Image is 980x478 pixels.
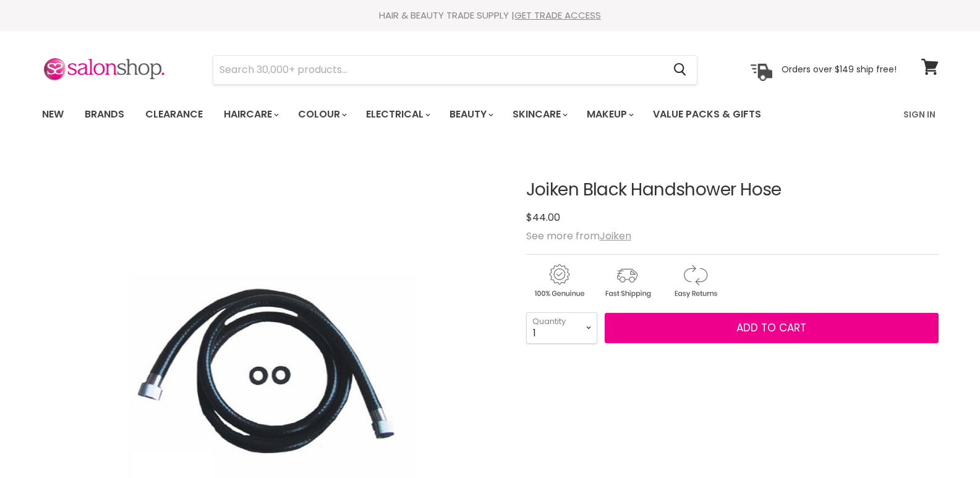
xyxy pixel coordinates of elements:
[213,56,664,84] input: Search
[605,313,939,344] button: Add to cart
[514,9,601,22] a: GET TRADE ACCESS
[736,320,806,335] span: Add to cart
[594,262,660,300] img: shipping.gif
[662,262,728,300] img: returns.gif
[75,101,134,127] a: Brands
[644,101,770,127] a: Value Packs & Gifts
[577,101,641,127] a: Makeup
[440,101,501,127] a: Beauty
[27,96,954,132] nav: Main
[136,101,212,127] a: Clearance
[526,181,939,200] h1: Joiken Black Handshower Hose
[357,101,438,127] a: Electrical
[664,56,697,84] button: Search
[526,312,597,343] select: Quantity
[526,262,592,300] img: genuine.gif
[215,101,286,127] a: Haircare
[33,101,73,127] a: New
[896,101,943,127] a: Sign In
[782,64,897,75] p: Orders over $149 ship free!
[503,101,575,127] a: Skincare
[33,96,833,132] ul: Main menu
[600,229,631,243] a: Joiken
[526,229,631,243] span: See more from
[213,55,697,85] form: Product
[526,210,560,224] span: $44.00
[27,9,954,22] div: HAIR & BEAUTY TRADE SUPPLY |
[289,101,354,127] a: Colour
